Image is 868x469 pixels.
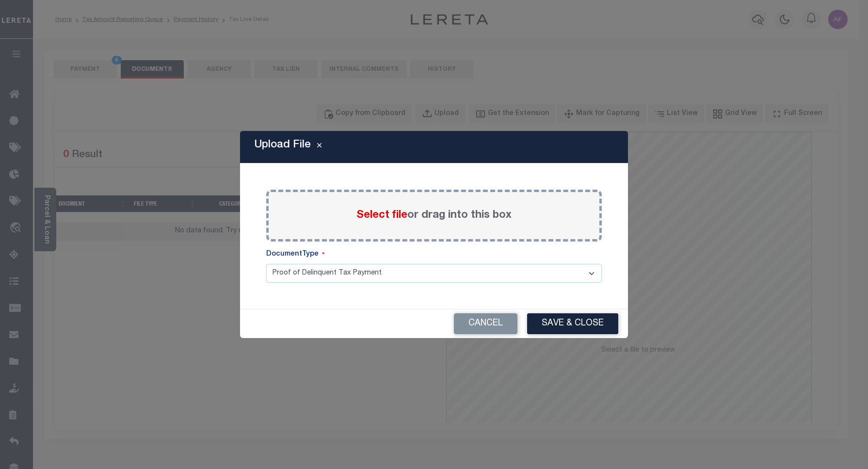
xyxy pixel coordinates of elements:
button: Cancel [454,313,517,334]
label: or drag into this box [356,208,512,224]
h5: Upload File [255,139,311,151]
span: Select file [356,210,407,221]
label: DocumentType [266,249,324,260]
button: Close [311,141,328,153]
button: Save & Close [527,313,618,334]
